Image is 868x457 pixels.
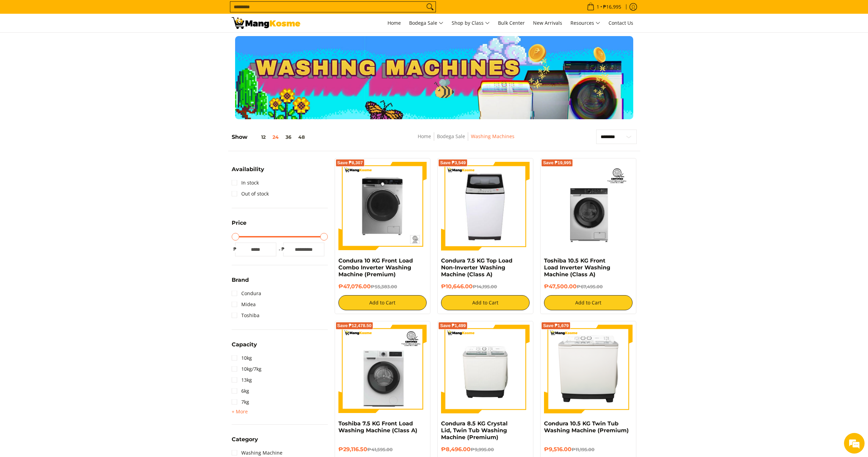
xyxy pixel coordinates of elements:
[544,162,633,250] img: Toshiba 10.5 KG Front Load Inverter Washing Machine (Class A)
[544,420,629,434] a: Condura 10.5 KG Twin Tub Washing Machine (Premium)
[609,20,633,26] span: Contact Us
[232,397,249,408] a: 7kg
[544,257,610,278] a: Toshiba 10.5 KG Front Load Inverter Washing Machine (Class A)
[544,325,633,413] img: Condura 10.5 KG Twin Tub Washing Machine (Premium)
[530,14,566,32] a: New Arrivals
[440,324,466,328] span: Save ₱1,499
[452,19,490,27] span: Shop by Class
[448,14,493,32] a: Shop by Class
[437,133,465,140] a: Bodega Sale
[533,20,562,26] span: New Arrivals
[282,134,295,140] button: 36
[232,277,249,283] span: Brand
[232,375,252,386] a: 13kg
[338,295,427,310] button: Add to Cart
[471,447,494,452] del: ₱9,995.00
[232,177,259,188] a: In stock
[232,342,257,353] summary: Open
[232,288,261,299] a: Condura
[418,133,431,140] a: Home
[471,133,514,140] a: Washing Machines
[232,437,258,442] span: Category
[367,447,393,452] del: ₱41,595.00
[232,134,308,141] h5: Show
[337,161,363,165] span: Save ₱8,307
[338,162,427,250] img: Condura 10 KG Front Load Combo Inverter Washing Machine (Premium)
[498,20,525,26] span: Bulk Center
[544,446,633,453] h6: ₱9,516.00
[232,220,246,231] summary: Open
[307,14,637,32] nav: Main Menu
[247,134,269,140] button: 12
[232,277,249,288] summary: Open
[232,342,257,347] span: Capacity
[441,420,508,441] a: Condura 8.5 KG Crystal Lid, Twin Tub Washing Machine (Premium)
[567,14,604,32] a: Resources
[544,295,633,310] button: Add to Cart
[232,364,262,375] a: 10kg/7kg
[338,257,413,278] a: Condura 10 KG Front Load Combo Inverter Washing Machine (Premium)
[406,14,447,32] a: Bodega Sale
[585,3,623,11] span: •
[232,220,246,226] span: Price
[409,19,443,27] span: Bodega Sale
[543,324,569,328] span: Save ₱1,679
[232,246,239,253] span: ₱
[440,161,466,165] span: Save ₱3,549
[232,188,269,199] a: Out of stock
[441,257,512,278] a: Condura 7.5 KG Top Load Non-Inverter Washing Machine (Class A)
[444,162,527,250] img: condura-7.5kg-topload-non-inverter-washing-machine-class-c-full-view-mang-kosme
[232,310,259,321] a: Toshiba
[368,132,564,148] nav: Breadcrumbs
[441,295,530,310] button: Add to Cart
[232,409,248,414] span: + More
[570,19,600,27] span: Resources
[543,161,571,165] span: Save ₱19,995
[338,420,417,434] a: Toshiba 7.5 KG Front Load Washing Machine (Class A)
[338,283,427,290] h6: ₱47,076.00
[280,246,287,253] span: ₱
[232,17,300,29] img: Washing Machines l Mang Kosme: Home Appliances Warehouse Sale Partner
[387,20,401,26] span: Home
[269,134,282,140] button: 24
[232,353,252,364] a: 10kg
[384,14,404,32] a: Home
[605,14,637,32] a: Contact Us
[441,326,530,412] img: Condura 8.5 KG Crystal Lid, Twin Tub Washing Machine (Premium)
[595,4,600,9] span: 1
[441,283,530,290] h6: ₱10,646.00
[337,324,372,328] span: Save ₱12,478.50
[232,408,248,416] summary: Open
[232,386,249,397] a: 6kg
[425,2,436,12] button: Search
[232,299,256,310] a: Midea
[577,284,603,289] del: ₱67,495.00
[232,167,264,172] span: Availability
[371,284,397,289] del: ₱55,383.00
[544,283,633,290] h6: ₱47,500.00
[473,284,497,289] del: ₱14,195.00
[338,325,427,413] img: Toshiba 7.5 KG Front Load Washing Machine (Class A)
[232,167,264,177] summary: Open
[441,446,530,453] h6: ₱8,496.00
[571,447,594,452] del: ₱11,195.00
[338,446,427,453] h6: ₱29,116.50
[232,437,258,447] summary: Open
[495,14,528,32] a: Bulk Center
[602,4,622,9] span: ₱16,995
[295,134,308,140] button: 48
